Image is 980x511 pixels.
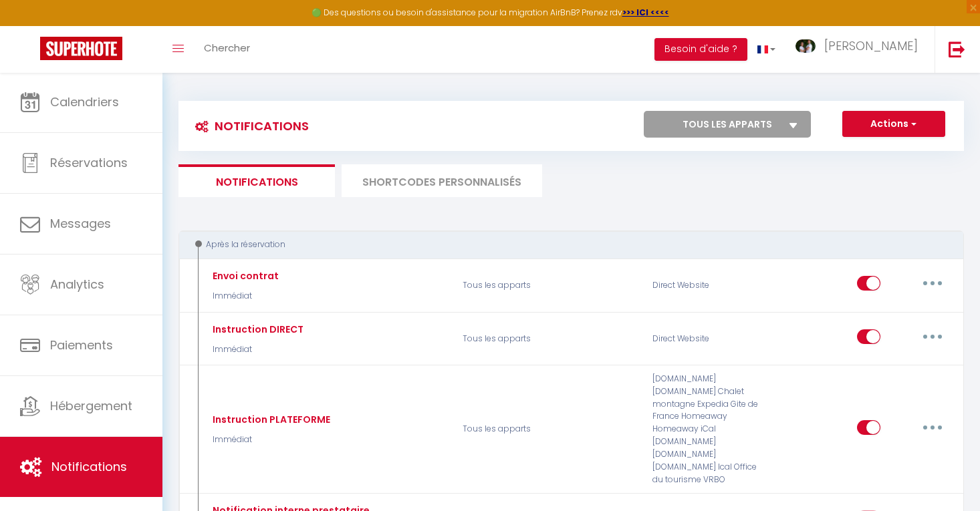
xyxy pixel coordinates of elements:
[178,164,335,197] li: Notifications
[454,319,644,358] p: Tous les apparts
[50,337,113,353] span: Paiements
[50,94,119,110] span: Calendriers
[824,37,918,54] span: [PERSON_NAME]
[454,373,644,486] p: Tous les apparts
[209,290,279,303] p: Immédiat
[209,343,303,356] p: Immédiat
[50,397,132,414] span: Hébergement
[209,434,330,446] p: Immédiat
[189,111,309,141] h3: Notifications
[644,373,771,486] div: [DOMAIN_NAME] [DOMAIN_NAME] Chalet montagne Expedia Gite de France Homeaway Homeaway iCal [DOMAIN...
[949,41,965,57] img: logout
[51,458,127,475] span: Notifications
[454,266,644,305] p: Tous les apparts
[795,39,816,53] img: ...
[209,322,303,337] div: Instruction DIRECT
[194,26,260,73] a: Chercher
[842,111,945,138] button: Actions
[40,37,122,60] img: Super Booking
[622,7,669,18] a: >>> ICI <<<<
[209,412,330,427] div: Instruction PLATEFORME
[191,238,937,251] div: Après la réservation
[654,38,747,61] button: Besoin d'aide ?
[209,269,279,283] div: Envoi contrat
[644,319,771,358] div: Direct Website
[50,276,104,293] span: Analytics
[785,26,935,73] a: ... [PERSON_NAME]
[342,164,542,197] li: SHORTCODES PERSONNALISÉS
[50,215,111,232] span: Messages
[204,41,250,55] span: Chercher
[50,154,128,171] span: Réservations
[644,266,771,305] div: Direct Website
